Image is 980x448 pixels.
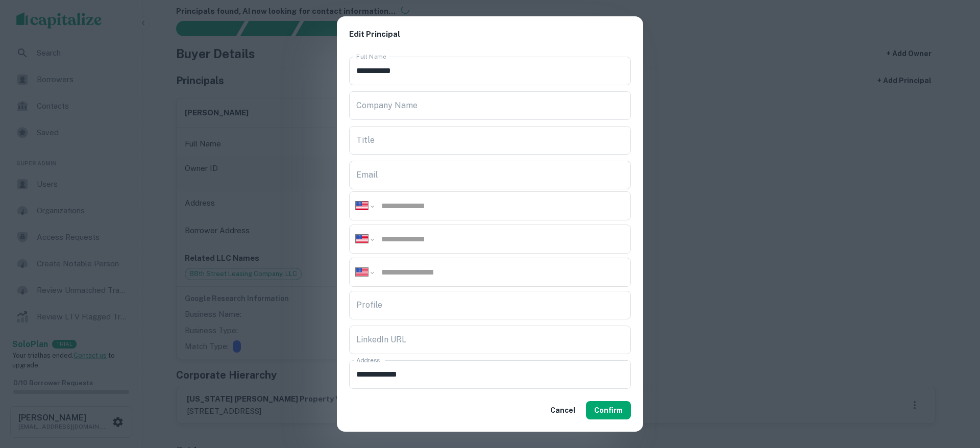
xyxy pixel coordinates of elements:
iframe: Chat Widget [929,366,980,415]
button: Cancel [546,401,580,419]
h2: Edit Principal [337,16,643,53]
label: Address [356,356,380,364]
button: Confirm [586,401,631,419]
label: Full Name [356,52,386,61]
